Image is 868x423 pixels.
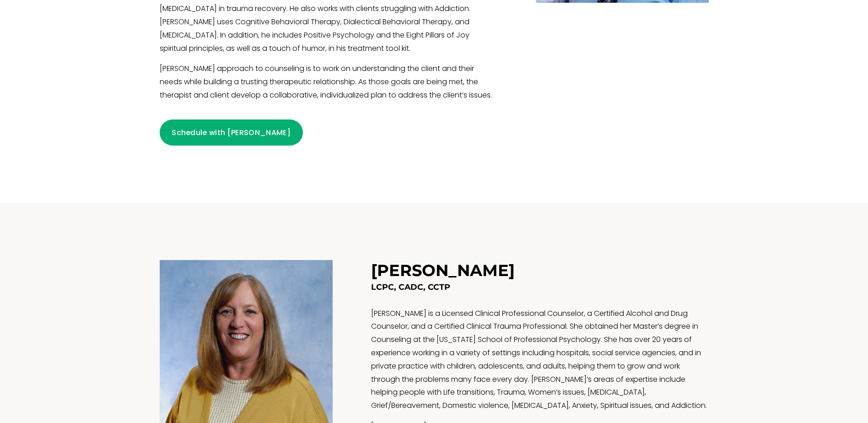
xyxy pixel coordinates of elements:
h4: LCPC, CADC, CCTP [371,282,709,293]
a: Schedule with [PERSON_NAME] [160,119,303,146]
p: [PERSON_NAME] approach to counseling is to work on understanding the client and their needs while... [160,63,497,102]
h3: [PERSON_NAME] [371,260,515,280]
p: [PERSON_NAME] is a Licensed Clinical Professional Counselor, a Certified Alcohol and Drug Counsel... [371,308,709,413]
